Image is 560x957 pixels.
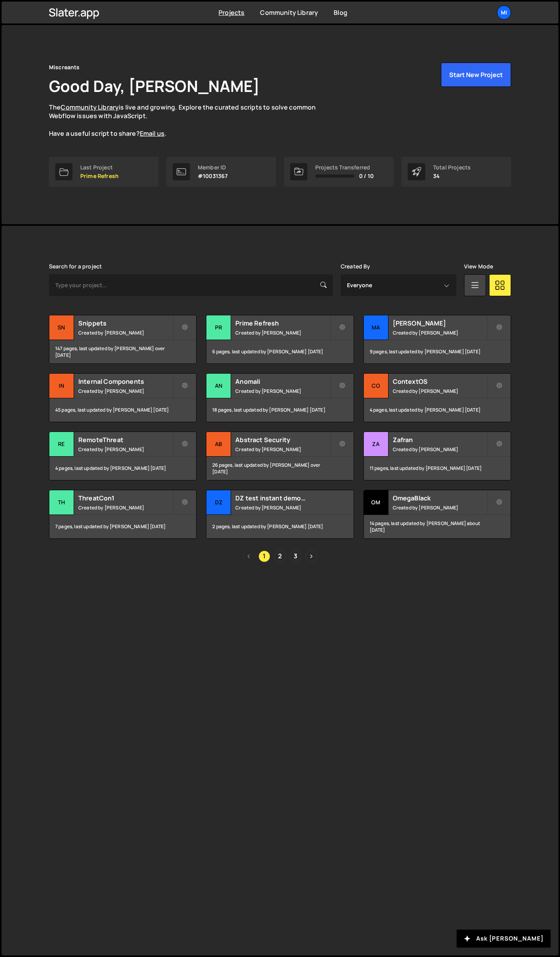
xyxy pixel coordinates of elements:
div: DZ [206,490,231,515]
p: The is live and growing. Explore the curated scripts to solve common Webflow issues with JavaScri... [49,103,331,138]
small: Created by [PERSON_NAME] [393,329,487,336]
a: Community Library [61,103,119,112]
a: Next page [305,550,317,562]
h2: Prime Refresh [235,319,330,327]
small: Created by [PERSON_NAME] [393,388,487,394]
div: 4 pages, last updated by [PERSON_NAME] [DATE] [364,398,511,422]
div: Total Projects [433,164,471,171]
div: Projects Transferred [315,164,374,171]
div: 26 pages, last updated by [PERSON_NAME] over [DATE] [206,457,353,480]
small: Created by [PERSON_NAME] [235,329,330,336]
h2: OmegaBlack [393,494,487,502]
label: Search for a project [49,263,102,270]
a: DZ DZ test instant demo (delete later) Created by [PERSON_NAME] 2 pages, last updated by [PERSON_... [206,490,354,539]
div: 147 pages, last updated by [PERSON_NAME] over [DATE] [49,340,196,363]
div: Sn [49,315,74,340]
div: Th [49,490,74,515]
a: Page 3 [290,550,302,562]
small: Created by [PERSON_NAME] [235,388,330,394]
div: Re [49,432,74,457]
p: 34 [433,173,471,179]
button: Start New Project [441,63,511,87]
a: Pr Prime Refresh Created by [PERSON_NAME] 6 pages, last updated by [PERSON_NAME] [DATE] [206,315,354,364]
div: Za [364,432,388,457]
h1: Good Day, [PERSON_NAME] [49,75,260,97]
div: Member ID [198,164,228,171]
a: Page 2 [274,550,286,562]
small: Created by [PERSON_NAME] [78,329,173,336]
small: Created by [PERSON_NAME] [393,504,487,511]
a: Ma [PERSON_NAME] Created by [PERSON_NAME] 9 pages, last updated by [PERSON_NAME] [DATE] [363,315,511,364]
small: Created by [PERSON_NAME] [78,446,173,453]
a: In Internal Components Created by [PERSON_NAME] 45 pages, last updated by [PERSON_NAME] [DATE] [49,373,197,422]
p: #10031367 [198,173,228,179]
a: Om OmegaBlack Created by [PERSON_NAME] 14 pages, last updated by [PERSON_NAME] about [DATE] [363,490,511,539]
small: Created by [PERSON_NAME] [235,446,330,453]
small: Created by [PERSON_NAME] [235,504,330,511]
h2: Snippets [78,319,173,327]
h2: ThreatCon1 [78,494,173,502]
h2: [PERSON_NAME] [393,319,487,327]
a: Co ContextOS Created by [PERSON_NAME] 4 pages, last updated by [PERSON_NAME] [DATE] [363,373,511,422]
div: 11 pages, last updated by [PERSON_NAME] [DATE] [364,457,511,480]
a: Community Library [260,8,318,17]
div: 45 pages, last updated by [PERSON_NAME] [DATE] [49,398,196,422]
a: Projects [219,8,244,17]
h2: RemoteThreat [78,435,173,444]
h2: Internal Components [78,377,173,386]
a: Sn Snippets Created by [PERSON_NAME] 147 pages, last updated by [PERSON_NAME] over [DATE] [49,315,197,364]
div: Ma [364,315,388,340]
h2: Zafran [393,435,487,444]
small: Created by [PERSON_NAME] [393,446,487,453]
p: Prime Refresh [80,173,119,179]
h2: Anomali [235,377,330,386]
span: 0 / 10 [359,173,374,179]
h2: DZ test instant demo (delete later) [235,494,330,502]
h2: ContextOS [393,377,487,386]
a: Th ThreatCon1 Created by [PERSON_NAME] 7 pages, last updated by [PERSON_NAME] [DATE] [49,490,197,539]
a: Za Zafran Created by [PERSON_NAME] 11 pages, last updated by [PERSON_NAME] [DATE] [363,432,511,480]
button: Ask [PERSON_NAME] [457,930,551,948]
small: Created by [PERSON_NAME] [78,388,173,394]
div: 4 pages, last updated by [PERSON_NAME] [DATE] [49,457,196,480]
a: Last Project Prime Refresh [49,157,159,187]
a: Email us [140,129,164,138]
div: 18 pages, last updated by [PERSON_NAME] [DATE] [206,398,353,422]
input: Type your project... [49,274,333,296]
div: Co [364,374,388,398]
div: 6 pages, last updated by [PERSON_NAME] [DATE] [206,340,353,363]
div: 9 pages, last updated by [PERSON_NAME] [DATE] [364,340,511,363]
div: 2 pages, last updated by [PERSON_NAME] [DATE] [206,515,353,538]
a: An Anomali Created by [PERSON_NAME] 18 pages, last updated by [PERSON_NAME] [DATE] [206,373,354,422]
div: Pagination [49,550,511,562]
a: Re RemoteThreat Created by [PERSON_NAME] 4 pages, last updated by [PERSON_NAME] [DATE] [49,432,197,480]
div: An [206,374,231,398]
a: Mi [497,5,511,20]
div: In [49,374,74,398]
small: Created by [PERSON_NAME] [78,504,173,511]
div: 7 pages, last updated by [PERSON_NAME] [DATE] [49,515,196,538]
div: Last Project [80,164,119,171]
label: View Mode [464,263,493,270]
div: Miscreants [49,63,80,72]
a: Ab Abstract Security Created by [PERSON_NAME] 26 pages, last updated by [PERSON_NAME] over [DATE] [206,432,354,480]
h2: Abstract Security [235,435,330,444]
div: Pr [206,315,231,340]
div: Ab [206,432,231,457]
label: Created By [341,263,370,270]
div: 14 pages, last updated by [PERSON_NAME] about [DATE] [364,515,511,538]
div: Om [364,490,388,515]
a: Blog [334,8,347,17]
